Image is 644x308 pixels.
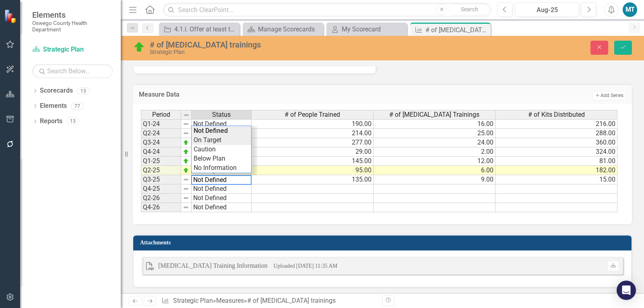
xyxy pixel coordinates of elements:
[328,24,405,34] a: My Scorecard
[252,147,374,157] td: 29.00
[192,184,252,194] td: Not Defined
[183,186,189,192] img: 8DAGhfEEPCf229AAAAAElFTkSuQmCC
[183,167,189,174] img: zOikAAAAAElFTkSuQmCC
[374,119,495,129] td: 16.00
[141,175,181,184] td: Q3-25
[32,45,113,54] a: Strategic Plan
[518,5,576,15] div: Aug-25
[71,103,84,110] div: 77
[150,49,410,55] div: Strategic Plan
[183,149,189,155] img: zOikAAAAAElFTkSuQmCC
[245,24,321,34] a: Manage Scorecards
[617,281,636,300] div: Open Intercom Messenger
[515,2,579,17] button: Aug-25
[4,9,18,23] img: ClearPoint Strategy
[141,194,181,203] td: Q2-26
[374,166,495,175] td: 6.00
[32,64,113,78] input: Search Below...
[183,112,190,118] img: 8DAGhfEEPCf229AAAAAElFTkSuQmCC
[194,127,228,134] strong: Not Defined
[183,176,189,183] img: 8DAGhfEEPCf229AAAAAElFTkSuQmCC
[252,166,374,175] td: 95.00
[192,163,251,173] td: No Information
[252,175,374,184] td: 135.00
[461,6,478,12] span: Search
[495,129,617,138] td: 288.00
[495,138,617,147] td: 360.00
[32,20,113,33] small: Oswego County Health Department
[192,194,252,203] td: Not Defined
[139,91,404,98] h3: Measure Data
[425,25,489,35] div: # of [MEDICAL_DATA] trainings
[183,158,189,164] img: zOikAAAAAElFTkSuQmCC
[183,139,189,146] img: zOikAAAAAElFTkSuQmCC
[133,41,146,54] img: On Target
[141,138,181,147] td: Q3-24
[141,147,181,157] td: Q4-24
[192,154,251,163] td: Below Plan
[216,297,244,304] a: Measures
[77,87,90,94] div: 13
[40,101,67,111] a: Elements
[141,166,181,175] td: Q2-25
[158,261,268,271] div: [MEDICAL_DATA] Training Information
[374,175,495,184] td: 9.00
[274,263,337,269] small: Uploaded [DATE] 11:35 AM
[495,157,617,166] td: 81.00
[374,129,495,138] td: 25.00
[40,86,73,95] a: Scorecards
[374,138,495,147] td: 24.00
[192,119,252,129] td: Not Defined
[528,111,585,118] span: # of Kits Distributed
[173,297,213,304] a: Strategic Plan
[141,184,181,194] td: Q4-25
[495,166,617,175] td: 182.00
[163,3,491,17] input: Search ClearPoint...
[285,111,340,118] span: # of People Trained
[192,136,251,145] td: On Target
[374,157,495,166] td: 12.00
[252,119,374,129] td: 190.00
[183,204,189,211] img: 8DAGhfEEPCf229AAAAAElFTkSuQmCC
[140,240,627,246] h3: Attachments
[161,296,376,306] div: » »
[389,111,479,118] span: # of [MEDICAL_DATA] Trainings
[258,24,321,34] div: Manage Scorecards
[252,157,374,166] td: 145.00
[495,175,617,184] td: 15.00
[183,121,189,127] img: 8DAGhfEEPCf229AAAAAElFTkSuQmCC
[183,195,189,201] img: 8DAGhfEEPCf229AAAAAElFTkSuQmCC
[192,145,251,154] td: Caution
[212,111,231,118] span: Status
[592,91,626,100] button: Add Series
[183,130,189,136] img: 8DAGhfEEPCf229AAAAAElFTkSuQmCC
[623,2,637,17] button: MT
[495,119,617,129] td: 216.00
[161,24,237,34] a: 4.1.i. Offer at least ten [MEDICAL_DATA] trainings throughout the community annually.
[495,147,617,157] td: 324.00
[152,111,170,118] span: Period
[141,203,181,212] td: Q4-26
[252,138,374,147] td: 277.00
[449,4,489,15] button: Search
[141,157,181,166] td: Q1-25
[174,24,237,34] div: 4.1.i. Offer at least ten [MEDICAL_DATA] trainings throughout the community annually.
[141,119,181,129] td: Q1-24
[32,10,113,20] span: Elements
[141,129,181,138] td: Q2-24
[40,117,62,126] a: Reports
[342,24,405,34] div: My Scorecard
[66,118,79,125] div: 13
[252,129,374,138] td: 214.00
[374,147,495,157] td: 2.00
[150,40,410,49] div: # of [MEDICAL_DATA] trainings
[192,203,252,212] td: Not Defined
[247,297,336,304] div: # of [MEDICAL_DATA] trainings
